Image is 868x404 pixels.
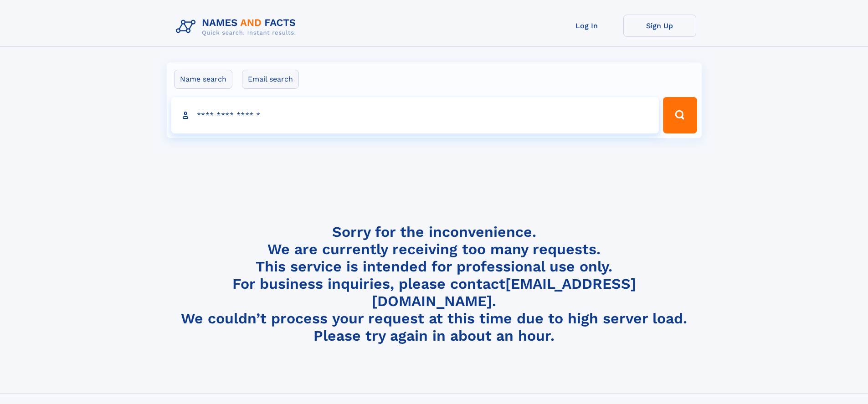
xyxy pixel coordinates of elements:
[372,275,636,310] a: [EMAIL_ADDRESS][DOMAIN_NAME]
[242,70,299,89] label: Email search
[174,70,232,89] label: Name search
[550,15,623,37] a: Log In
[171,97,659,133] input: search input
[663,97,697,133] button: Search Button
[623,15,696,37] a: Sign Up
[172,223,696,345] h4: Sorry for the inconvenience. We are currently receiving too many requests. This service is intend...
[172,15,303,39] img: Logo Names and Facts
